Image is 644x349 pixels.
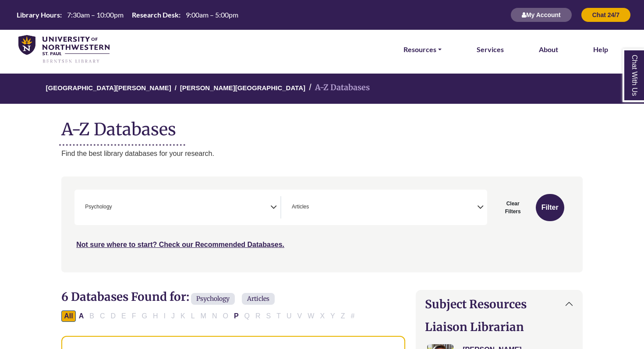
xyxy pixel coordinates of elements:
[305,81,370,94] li: A-Z Databases
[593,44,608,55] a: Help
[292,203,309,211] span: Articles
[61,289,189,304] span: 6 Databases Found for:
[242,293,275,305] span: Articles
[67,11,124,19] span: 7:30am – 10:00pm
[61,312,358,319] div: Alpha-list to filter by first letter of database name
[510,11,572,18] a: My Account
[85,203,112,211] span: Psychology
[61,310,75,322] button: All
[536,194,564,221] button: Submit for Search Results
[403,44,442,55] a: Resources
[581,11,631,18] a: Chat 24/7
[128,10,181,19] th: Research Desk:
[231,310,241,322] button: Filter Results P
[425,320,573,334] h2: Liaison Librarian
[13,10,242,18] table: Hours Today
[191,293,235,305] span: Psychology
[18,35,110,64] img: library_home
[510,7,572,22] button: My Account
[13,10,62,19] th: Library Hours:
[76,241,284,248] a: Not sure where to start? Check our Recommended Databases.
[61,113,583,139] h1: A-Z Databases
[180,83,305,92] a: [PERSON_NAME][GEOGRAPHIC_DATA]
[46,83,171,92] a: [GEOGRAPHIC_DATA][PERSON_NAME]
[186,11,238,19] span: 9:00am – 5:00pm
[539,44,558,55] a: About
[76,310,87,322] button: Filter Results A
[114,204,118,212] textarea: Search
[581,7,631,22] button: Chat 24/7
[311,204,315,212] textarea: Search
[288,203,309,211] li: Articles
[13,10,242,20] a: Hours Today
[477,44,504,55] a: Services
[61,148,583,159] p: Find the best library databases for your research.
[61,74,583,104] nav: breadcrumb
[416,290,582,318] button: Subject Resources
[492,194,534,221] button: Clear Filters
[61,176,583,272] nav: Search filters
[81,203,112,211] li: Psychology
